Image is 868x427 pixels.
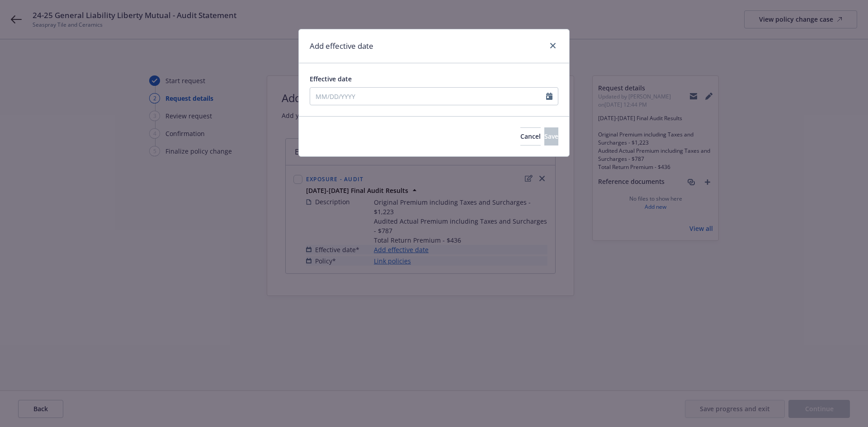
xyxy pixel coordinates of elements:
[310,88,546,105] input: MM/DD/YYYY
[544,132,558,141] span: Save
[310,40,373,52] h1: Add effective date
[520,127,541,145] button: Cancel
[544,127,558,145] button: Save
[546,93,552,100] svg: Calendar
[520,132,541,141] span: Cancel
[547,40,558,51] a: close
[310,75,352,83] span: Effective date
